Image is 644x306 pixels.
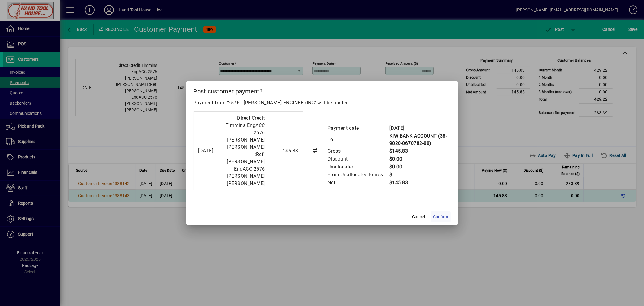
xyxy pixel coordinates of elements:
div: [DATE] [198,147,213,155]
td: Gross [327,147,389,155]
p: Payment from '2576 - [PERSON_NAME] ENGINEERING' will be posted. [194,99,451,106]
td: Payment date [327,124,389,132]
span: Confirm [433,214,448,220]
td: $145.83 [389,147,451,155]
td: [DATE] [389,124,451,132]
td: To: [327,132,389,147]
td: $0.00 [389,163,451,171]
button: Confirm [431,211,451,222]
td: $0.00 [389,155,451,163]
td: Unallocated [327,163,389,171]
button: Cancel [409,211,428,222]
td: Discount [327,155,389,163]
span: Cancel [412,214,425,220]
span: Direct Credit Timmins EngACC 2576 [PERSON_NAME] [PERSON_NAME] ;Ref: [PERSON_NAME] EngACC 2576 [PE... [226,115,265,186]
td: $ [389,171,451,179]
h2: Post customer payment? [186,81,458,99]
td: From Unallocated Funds [327,171,389,179]
td: Net [327,179,389,187]
td: KIWIBANK ACCOUNT (38-9020-0670782-00) [389,132,451,147]
td: $145.83 [389,179,451,187]
div: 145.83 [268,147,298,155]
